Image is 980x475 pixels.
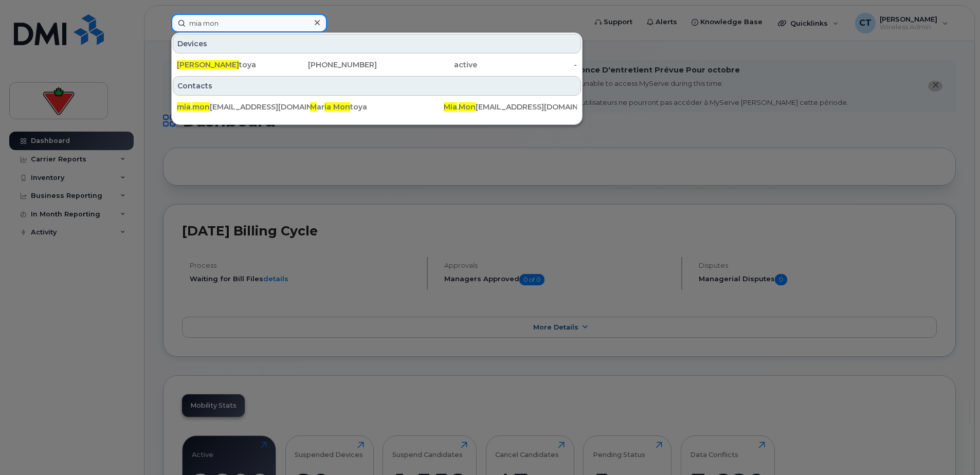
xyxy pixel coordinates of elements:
[177,60,277,70] div: toya
[173,76,581,96] div: Contacts
[444,102,457,112] span: Mia
[377,60,477,70] div: active
[177,102,310,112] div: . [EMAIL_ADDRESS][DOMAIN_NAME]
[173,34,581,53] div: Devices
[277,60,377,70] div: [PHONE_NUMBER]
[444,102,577,112] div: . [EMAIL_ADDRESS][DOMAIN_NAME]
[177,102,191,112] span: mia
[173,98,581,116] a: mia.mon[EMAIL_ADDRESS][DOMAIN_NAME]Maria MontoyaMia.Mon[EMAIL_ADDRESS][DOMAIN_NAME]
[192,102,210,112] span: mon
[177,60,239,69] span: [PERSON_NAME]
[310,102,443,112] div: ar toya
[173,56,581,74] a: [PERSON_NAME]toya[PHONE_NUMBER]active-
[324,102,350,112] span: ia Mon
[310,102,317,112] span: M
[459,102,476,112] span: Mon
[477,60,577,70] div: -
